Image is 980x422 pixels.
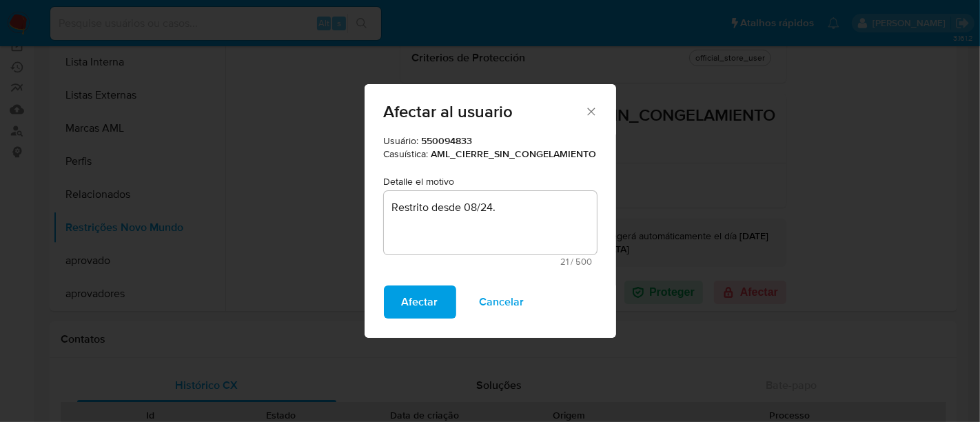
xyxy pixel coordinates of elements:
strong: AML_CIERRE_SIN_CONGELAMIENTO [431,147,597,161]
button: Fechar [584,105,597,117]
button: Cancelar [462,285,542,319]
p: Casuística: [384,148,597,161]
span: Afectar al usuario [384,103,585,120]
textarea: Motivo [384,191,597,254]
p: Detalle el motivo [384,175,597,189]
p: Usuário: [384,134,597,148]
button: Afectar [384,285,456,319]
span: Afectar [402,287,438,317]
span: Máximo de 500 caracteres [388,257,593,266]
span: Cancelar [480,287,524,317]
strong: 550094833 [422,134,473,148]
